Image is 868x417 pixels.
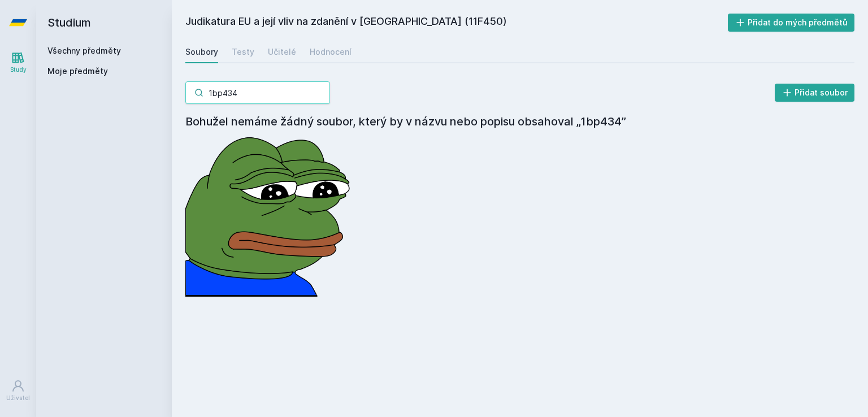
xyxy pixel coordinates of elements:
span: Moje předměty [47,66,108,77]
div: Uživatel [6,394,30,402]
h4: Bohužel nemáme žádný soubor, který by v názvu nebo popisu obsahoval „1bp434” [185,113,854,130]
a: Testy [232,41,254,63]
a: Učitelé [268,41,296,63]
div: Testy [232,46,254,58]
a: Study [2,45,34,80]
button: Přidat do mých předmětů [728,14,855,32]
a: Uživatel [2,373,34,408]
div: Učitelé [268,46,296,58]
a: Soubory [185,41,218,63]
div: Soubory [185,46,218,58]
h2: Judikatura EU a její vliv na zdanění v [GEOGRAPHIC_DATA] (11F450) [185,14,728,32]
button: Přidat soubor [775,84,855,102]
a: Všechny předměty [47,46,121,55]
input: Hledej soubor [185,81,330,104]
div: Hodnocení [310,46,351,58]
img: error_picture.png [185,130,355,297]
a: Hodnocení [310,41,351,63]
div: Study [10,66,27,74]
